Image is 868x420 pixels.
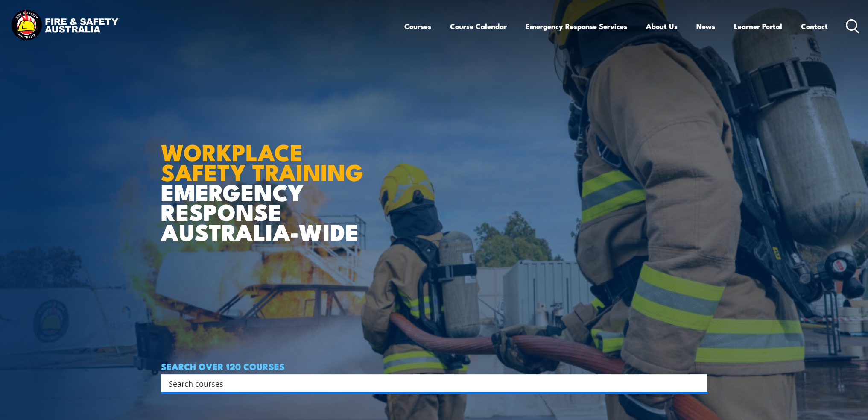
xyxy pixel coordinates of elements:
[734,15,782,38] a: Learner Portal
[693,377,704,389] button: Search magnifier button
[161,133,363,189] strong: WORKPLACE SAFETY TRAINING
[170,377,690,389] form: Search form
[696,15,715,38] a: News
[161,120,370,241] h1: EMERGENCY RESPONSE AUSTRALIA-WIDE
[646,15,678,38] a: About Us
[801,15,828,38] a: Contact
[526,15,627,38] a: Emergency Response Services
[169,377,689,390] input: Search input
[404,15,431,38] a: Courses
[161,361,707,371] h4: SEARCH OVER 120 COURSES
[450,15,507,38] a: Course Calendar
